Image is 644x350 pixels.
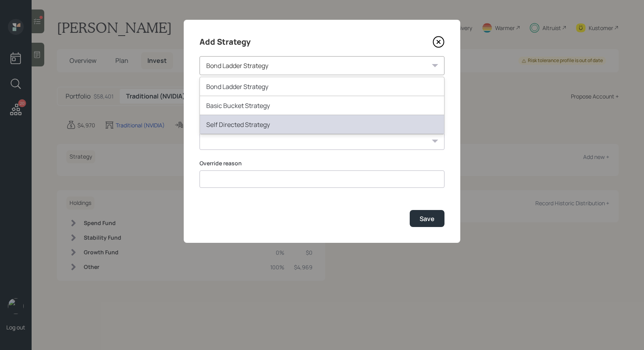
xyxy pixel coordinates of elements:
div: Basic Bucket Strategy [200,96,444,115]
h4: Add Strategy [200,36,250,48]
button: Save [410,210,444,227]
div: Save [420,214,435,223]
div: Self Directed Strategy [200,115,444,134]
div: Bond Ladder Strategy [200,56,444,75]
div: Bond Ladder Strategy [200,77,444,96]
label: Override reason [200,159,444,167]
